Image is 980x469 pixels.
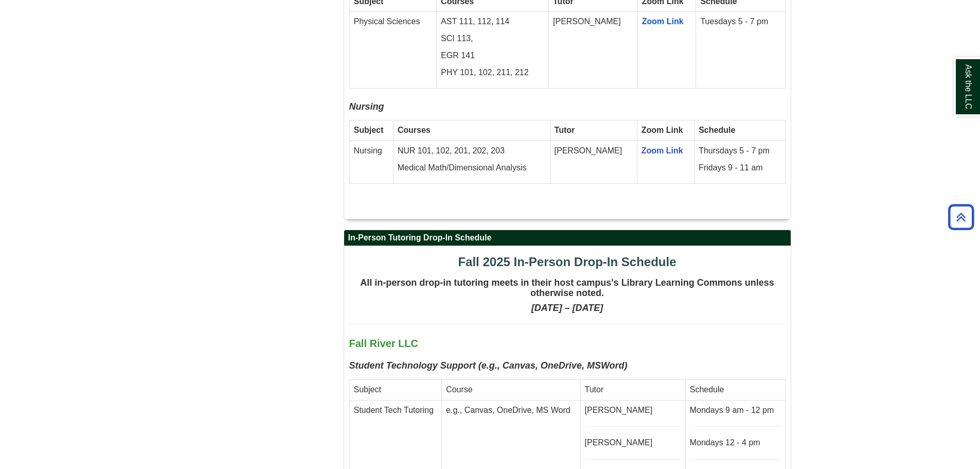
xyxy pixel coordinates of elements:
[441,33,544,45] p: SCI 113,
[685,379,785,400] td: Schedule
[442,379,580,400] td: Course
[349,101,384,112] i: Nursing
[349,360,628,371] b: Student Technology Support (e.g., Canvas, OneDrive, MSWord)
[585,437,681,449] p: [PERSON_NAME]
[700,16,780,28] p: Tuesdays 5 - 7 pm
[642,17,684,26] a: Zoom Link
[349,12,437,88] td: Physical Sciences
[360,277,774,298] strong: All in-person drop-in tutoring meets in their host campus's Library Learning Commons unless other...
[585,405,681,416] p: [PERSON_NAME]
[642,126,683,134] strong: Zoom Link
[531,303,603,313] strong: [DATE] – [DATE]
[945,210,977,224] a: Back to Top
[441,67,544,79] p: PHY 101, 102, 211, 212
[398,162,546,174] p: Medical Math/Dimensional Analysis
[349,338,418,349] span: Fall River LLC
[699,126,735,134] strong: Schedule
[699,162,780,174] p: Fridays 9 - 11 am
[446,405,576,416] p: e.g., Canvas, OneDrive, MS Word
[690,405,781,416] p: Mondays 9 am - 12 pm
[398,126,431,134] strong: Courses
[344,230,791,246] h2: In-Person Tutoring Drop-In Schedule
[549,12,638,88] td: [PERSON_NAME]
[555,126,575,134] strong: Tutor
[642,146,683,155] a: Zoom Link
[458,255,676,269] span: Fall 2025 In-Person Drop-In Schedule
[550,141,637,184] td: [PERSON_NAME]
[690,437,781,449] p: Mondays 12 - 4 pm
[354,126,384,134] strong: Subject
[699,145,780,157] p: Thursdays 5 - 7 pm
[580,379,685,400] td: Tutor
[441,16,544,28] p: AST 111, 112, 114
[349,379,442,400] td: Subject
[441,50,544,62] p: EGR 141
[398,145,546,157] p: NUR 101, 102, 201, 202, 203
[349,141,393,184] td: Nursing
